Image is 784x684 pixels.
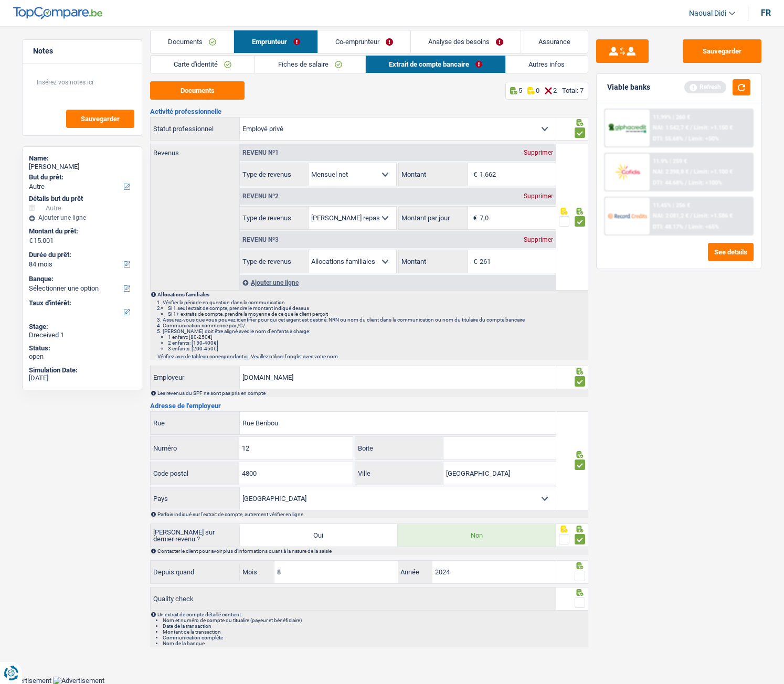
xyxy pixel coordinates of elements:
label: Type de revenus [240,207,309,229]
img: Record Credits [608,206,647,226]
h3: Activité professionnelle [150,108,588,115]
button: Sauvegarder [66,110,134,128]
label: Statut professionnel [151,117,240,140]
a: Extrait de compte bancaire [366,56,505,73]
p: 0 [536,87,539,94]
div: Refresh [684,81,726,93]
label: Mois [240,561,274,583]
span: Limit: >1.100 € [694,168,733,175]
span: € [468,207,480,229]
li: 3 enfants: [200-450€] [168,346,587,351]
button: Documents [150,81,245,100]
a: Co-emprunteur [318,30,410,53]
label: Employeur [151,366,240,389]
label: Montant [399,163,468,186]
li: Date de la transaction [163,623,587,629]
div: Parfois indiqué sur l'extrait de compte, autrement vérifier en ligne [157,511,587,517]
div: Revenu nº1 [240,149,281,156]
label: Boite [355,437,443,459]
p: Vérifiez avec le tableau correspondant . Veuillez utiliser l'onglet avec votre nom. [157,354,587,359]
label: Année [398,561,432,583]
label: Code postal [151,462,239,485]
span: NAI: 1 542,7 € [653,124,688,131]
div: Un extrait de compte détaillé contient: [157,612,587,646]
span: Limit: <50% [688,135,719,142]
div: Total: 7 [562,87,584,94]
a: Assurance [521,30,588,53]
div: open [29,352,135,361]
p: 5 [518,87,522,94]
label: Non [398,524,556,547]
label: Rue [151,412,240,434]
div: Status: [29,344,135,352]
div: Revenu nº2 [240,193,281,199]
li: Vérifier la période en question dans la communication [163,300,587,305]
span: Limit: <65% [688,223,719,230]
label: Durée du prêt: [29,251,133,259]
span: Limit: >1.586 € [694,212,733,219]
span: NAI: 2 398,8 € [653,168,688,175]
a: Documents [151,30,234,53]
a: Autres infos [506,56,588,73]
div: Ajouter une ligne [240,275,556,290]
span: € [29,237,33,245]
div: Stage: [29,323,135,331]
label: Revenus [151,144,239,156]
li: Nom et numéro de compte du titualire (payeur et bénéficiaire) [163,617,587,623]
span: / [685,179,687,186]
div: Supprimer [521,237,556,243]
span: Sauvegarder [81,115,120,122]
label: Ville [355,462,443,485]
div: Simulation Date: [29,366,135,375]
label: Oui [240,524,398,547]
label: Banque: [29,275,133,283]
div: Dreceived 1 [29,331,135,339]
li: 1 enfant: [80-250€] [168,334,587,340]
a: Emprunteur [234,30,317,53]
button: See details [708,243,754,261]
li: Montant de la transaction [163,629,587,635]
div: Name: [29,154,135,163]
span: NAI: 2 081,2 € [653,212,688,219]
a: Fiches de salaire [255,56,365,73]
img: Cofidis [608,162,647,181]
div: 11.45% | 256 € [653,202,690,209]
h5: Notes [33,47,131,56]
li: Si 1 seul extrait de compte, prendre le montant indiqué dessus [168,305,587,311]
label: Type de revenus [240,250,309,273]
span: € [468,163,480,186]
label: Pays [151,487,240,510]
div: Ajouter une ligne [29,214,135,221]
input: AAAA [432,561,556,583]
div: Revenu nº3 [240,237,281,243]
label: Depuis quand [151,564,240,581]
label: Montant [399,250,468,273]
div: [PERSON_NAME] [29,163,135,171]
label: But du prêt: [29,173,133,181]
span: / [685,135,687,142]
div: Contacter le client pour avoir plus d'informations quant à la nature de la saisie [157,548,587,554]
label: Quality check [150,587,556,611]
li: 2 enfants: [150-400€] [168,340,587,346]
li: [PERSON_NAME] doit être aligné avec le nom d'enfants à charge: [163,328,587,351]
button: Sauvegarder [683,39,761,63]
li: Communication commence par /C/ [163,323,587,328]
p: 2 [553,87,557,94]
div: Les revenus du SPF ne sont pas pris en compte [157,390,587,396]
span: € [468,250,480,273]
div: Supprimer [521,149,556,156]
label: Numéro [151,437,239,459]
span: Limit: <100% [688,179,722,186]
label: Montant par jour [399,207,468,229]
a: Naoual Didi [681,5,735,22]
li: Assurez-vous que vous pouvez identifier pour qui cet argent est destiné: NRN ou nom du client dan... [163,317,587,323]
a: Carte d'identité [151,56,255,73]
span: / [690,212,692,219]
span: Naoual Didi [689,9,726,18]
p: Allocations familiales [157,292,587,297]
span: DTI: 44.68% [653,179,683,186]
label: Type de revenus [240,163,309,186]
span: DTI: 48.17% [653,223,683,230]
a: Analyse des besoins [411,30,521,53]
label: [PERSON_NAME] sur dernier revenu ? [151,527,240,544]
